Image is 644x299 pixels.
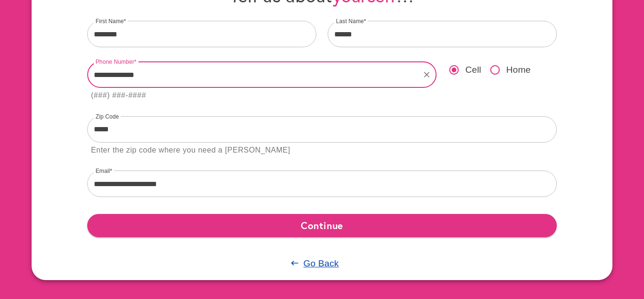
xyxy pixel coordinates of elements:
div: (###) ###-#### [91,89,146,102]
button: Continue [87,214,557,237]
u: Go Back [303,258,339,268]
span: Cell [465,63,481,77]
span: Home [506,63,531,77]
span: Continue [95,217,549,234]
div: Enter the zip code where you need a [PERSON_NAME] [91,144,290,157]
